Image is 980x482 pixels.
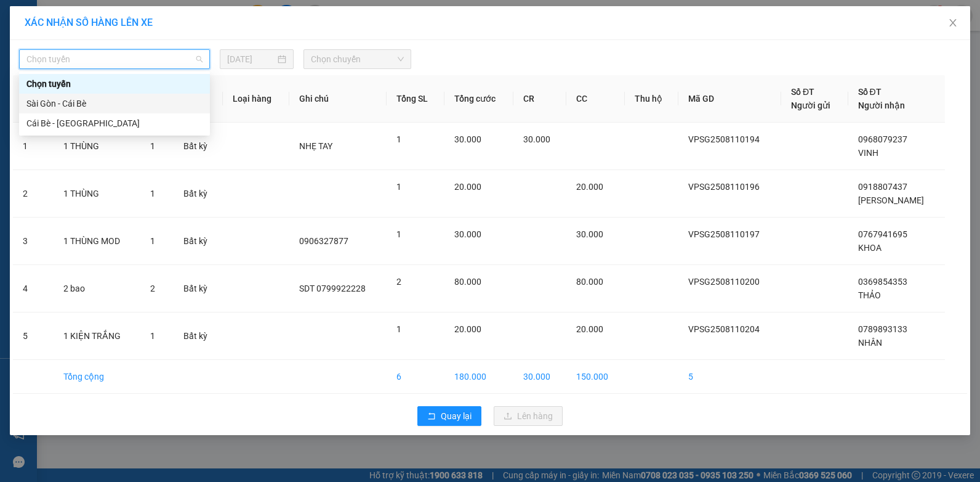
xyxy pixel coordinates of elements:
td: 2 [13,170,54,218]
span: 1 [150,141,155,151]
span: 20.000 [576,324,603,334]
td: 150.000 [566,360,625,394]
span: 1 [150,189,155,198]
span: Chọn tuyến [26,50,203,68]
span: 20.000 [454,182,481,192]
td: Bất kỳ [174,312,223,360]
th: Ghi chú [289,75,387,123]
span: XÁC NHẬN SỐ HÀNG LÊN XE [25,17,153,28]
span: 0767941695 [858,229,907,239]
span: close [948,18,958,28]
span: 1 [396,182,401,192]
span: NHÂN [858,338,882,348]
span: Số ĐT [791,87,814,97]
td: 1 THÙNG [54,170,140,218]
span: 30.000 [454,134,481,144]
span: Số ĐT [858,87,882,97]
button: uploadLên hàng [494,406,563,426]
button: rollbackQuay lại [417,406,481,426]
span: VPSG2508110200 [688,277,760,287]
input: 11/08/2025 [227,52,275,66]
span: NHẸ TAY [299,141,332,151]
button: Close [936,6,970,41]
span: THẢO [858,290,881,300]
span: VPSG2508110194 [688,134,760,144]
th: Thu hộ [625,75,678,123]
span: 30.000 [454,229,481,239]
span: 1 [150,236,155,246]
th: Mã GD [678,75,781,123]
span: Quay lại [441,409,472,423]
td: 3 [13,218,54,265]
span: rollback [427,412,436,422]
th: CR [513,75,566,123]
span: VPSG2508110204 [688,324,760,334]
div: Cái Bè - Sài Gòn [19,113,210,133]
td: 6 [387,360,444,394]
th: Tổng cước [444,75,513,123]
span: SDT 0799922228 [299,284,366,293]
td: Bất kỳ [174,123,223,170]
th: Tổng SL [387,75,444,123]
span: Người nhận [858,100,905,110]
td: 5 [13,312,54,360]
span: Chọn chuyến [311,50,403,68]
span: KHOA [858,243,882,253]
td: 4 [13,265,54,312]
span: 20.000 [576,182,603,192]
td: 1 KIỆN TRẮNG [54,312,140,360]
span: Người gửi [791,100,830,110]
span: 20.000 [454,324,481,334]
span: 1 [396,229,401,239]
span: 80.000 [454,277,481,287]
div: Chọn tuyến [19,74,210,94]
span: 0968079237 [858,134,907,144]
span: VPSG2508110196 [688,182,760,192]
span: 30.000 [523,134,550,144]
th: Loại hàng [223,75,289,123]
div: Cái Bè - [GEOGRAPHIC_DATA] [26,116,203,130]
td: Bất kỳ [174,218,223,265]
span: 2 [150,284,155,293]
span: 0906327877 [299,236,348,246]
td: Bất kỳ [174,170,223,218]
span: 1 [396,324,401,334]
th: CC [566,75,625,123]
td: Bất kỳ [174,265,223,312]
div: Sài Gòn - Cái Bè [26,97,203,110]
td: 5 [678,360,781,394]
td: Tổng cộng [54,360,140,394]
td: 2 bao [54,265,140,312]
span: 0369854353 [858,277,907,287]
span: 30.000 [576,229,603,239]
td: 1 THÙNG MOD [54,218,140,265]
td: 1 THÙNG [54,123,140,170]
span: 0789893133 [858,324,907,334]
span: 80.000 [576,277,603,287]
span: VPSG2508110197 [688,229,760,239]
div: Sài Gòn - Cái Bè [19,94,210,113]
span: [PERSON_NAME] [858,195,924,205]
th: STT [13,75,54,123]
td: 1 [13,123,54,170]
span: VINH [858,148,878,158]
span: 1 [396,134,401,144]
span: 0918807437 [858,182,907,192]
div: Chọn tuyến [26,77,203,91]
td: 30.000 [513,360,566,394]
span: 2 [396,277,401,287]
td: 180.000 [444,360,513,394]
span: 1 [150,331,155,341]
